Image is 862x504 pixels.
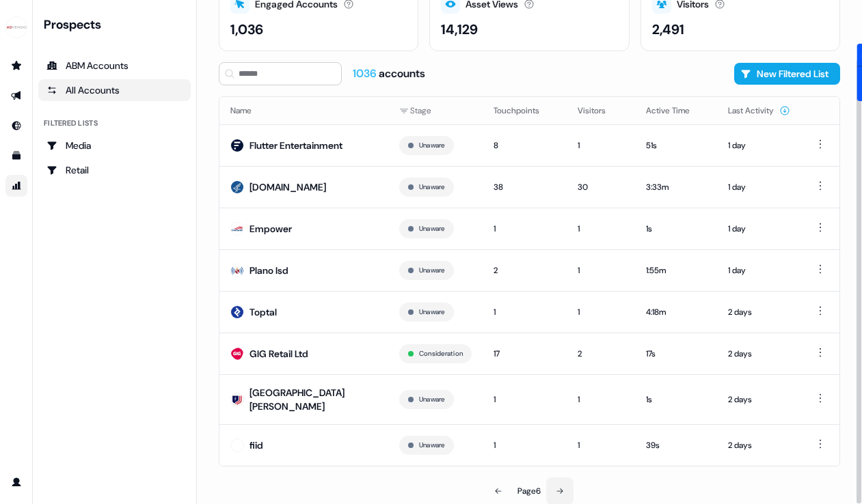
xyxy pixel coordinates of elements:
[44,117,98,129] div: Filtered lists
[494,264,556,277] div: 2
[219,97,388,124] th: Name
[646,222,706,236] div: 1s
[578,305,624,319] div: 1
[38,55,191,76] a: ABM Accounts
[652,19,684,40] div: 2,491
[728,393,790,406] div: 2 days
[419,393,445,406] button: Unaware
[5,55,27,76] a: Go to prospects
[38,135,191,156] a: Go to Media
[250,347,308,361] div: GIG Retail Ltd
[578,438,624,452] div: 1
[646,305,706,319] div: 4:18m
[646,438,706,452] div: 39s
[419,348,463,360] button: Consideration
[46,163,183,177] div: Retail
[494,98,556,123] button: Touchpoints
[494,139,556,152] div: 8
[578,264,624,277] div: 1
[728,222,790,236] div: 1 day
[419,139,445,152] button: Unaware
[38,79,191,101] a: All accounts
[250,305,277,319] div: Toptal
[250,438,263,452] div: fiid
[419,181,445,193] button: Unaware
[5,471,27,493] a: Go to profile
[494,222,556,236] div: 1
[728,347,790,361] div: 2 days
[250,139,342,152] div: Flutter Entertainment
[44,16,191,33] div: Prospects
[578,393,624,406] div: 1
[441,19,478,40] div: 14,129
[728,438,790,452] div: 2 days
[250,264,288,277] div: Plano Isd
[230,19,263,40] div: 1,036
[728,139,790,152] div: 1 day
[494,438,556,452] div: 1
[578,180,624,194] div: 30
[578,347,624,361] div: 2
[419,264,445,277] button: Unaware
[494,393,556,406] div: 1
[250,180,326,194] div: [DOMAIN_NAME]
[646,347,706,361] div: 17s
[494,180,556,194] div: 38
[494,347,556,361] div: 17
[578,98,622,123] button: Visitors
[728,180,790,194] div: 1 day
[46,139,183,152] div: Media
[517,484,541,498] div: Page 6
[419,223,445,235] button: Unaware
[578,139,624,152] div: 1
[5,145,27,167] a: Go to templates
[38,159,191,181] a: Go to Retail
[250,386,377,413] div: [GEOGRAPHIC_DATA][PERSON_NAME]
[578,222,624,236] div: 1
[5,175,27,197] a: Go to attribution
[5,85,27,107] a: Go to outbound experience
[250,222,292,236] div: Empower
[353,66,379,81] span: 1036
[46,83,183,97] div: All Accounts
[728,264,790,277] div: 1 day
[646,98,706,123] button: Active Time
[399,104,472,117] div: Stage
[353,66,425,81] div: accounts
[46,59,183,72] div: ABM Accounts
[646,180,706,194] div: 3:33m
[5,115,27,137] a: Go to Inbound
[646,264,706,277] div: 1:55m
[734,63,840,85] button: New Filtered List
[419,306,445,318] button: Unaware
[646,139,706,152] div: 51s
[419,439,445,451] button: Unaware
[646,393,706,406] div: 1s
[728,305,790,319] div: 2 days
[494,305,556,319] div: 1
[728,98,790,123] button: Last Activity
